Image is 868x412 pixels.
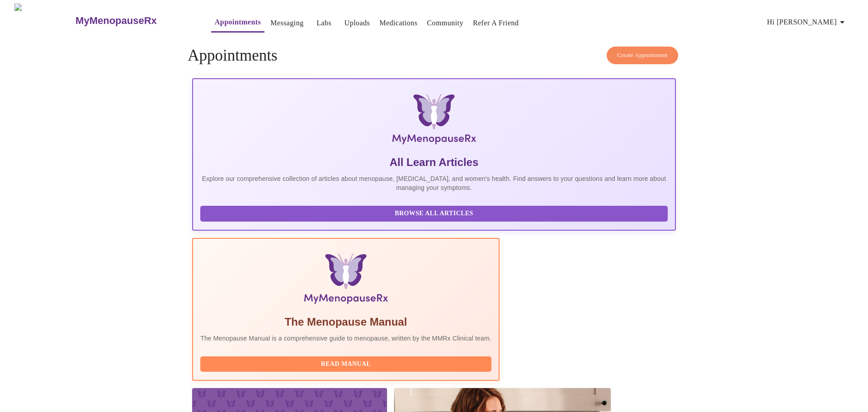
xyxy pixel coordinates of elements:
[75,5,193,37] a: MyMenopauseRx
[344,17,370,29] a: Uploads
[469,14,523,32] button: Refer a Friend
[200,155,668,170] h5: All Learn Articles
[215,16,261,28] a: Appointments
[423,14,467,32] button: Community
[270,17,303,29] a: Messaging
[200,334,491,343] p: The Menopause Manual is a comprehensive guide to menopause, written by the MMRx Clinical team.
[427,17,463,29] a: Community
[200,174,668,192] p: Explore our comprehensive collection of articles about menopause, [MEDICAL_DATA], and women's hea...
[14,4,75,38] img: MyMenopauseRx Logo
[341,14,374,32] button: Uploads
[764,13,851,31] button: Hi [PERSON_NAME]
[75,15,157,27] h3: MyMenopauseRx
[209,359,482,370] span: Read Manual
[246,253,445,308] img: Menopause Manual
[316,17,331,29] a: Labs
[211,13,264,33] button: Appointments
[607,47,678,64] button: Create Appointment
[200,209,670,217] a: Browse All Articles
[188,47,680,65] h4: Appointments
[473,17,519,29] a: Refer a Friend
[310,14,339,32] button: Labs
[200,206,668,222] button: Browse All Articles
[376,14,421,32] button: Medications
[379,17,417,29] a: Medications
[209,208,659,219] span: Browse All Articles
[273,94,595,148] img: MyMenopauseRx Logo
[200,360,494,367] a: Read Manual
[617,50,668,61] span: Create Appointment
[767,16,848,28] span: Hi [PERSON_NAME]
[200,315,491,329] h5: The Menopause Manual
[267,14,307,32] button: Messaging
[200,356,491,372] button: Read Manual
